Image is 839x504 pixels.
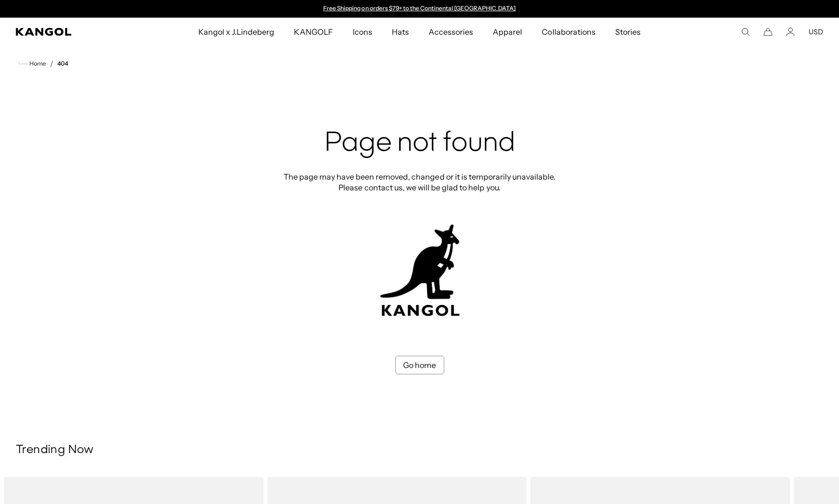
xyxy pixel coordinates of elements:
[281,128,559,160] h2: Page not found
[319,5,521,13] div: 1 of 2
[319,5,521,13] div: Announcement
[532,18,605,46] a: Collaborations
[395,356,444,374] a: Go home
[189,18,285,46] a: Kangol x J.Lindeberg
[46,58,53,69] li: /
[764,27,772,36] button: Cart
[605,18,650,46] a: Stories
[281,171,559,193] p: The page may have been removed, changed or it is temporarily unavailable. Please contact us, we w...
[382,18,419,46] a: Hats
[615,18,641,46] span: Stories
[284,18,342,46] a: KANGOLF
[343,18,382,46] a: Icons
[741,27,750,36] summary: Search here
[16,28,131,36] a: Kangol
[353,18,372,46] span: Icons
[493,18,522,46] span: Apparel
[392,18,409,46] span: Hats
[378,224,461,317] img: kangol-404-logo.jpg
[319,5,521,13] slideshow-component: Announcement bar
[419,18,483,46] a: Accessories
[16,443,823,458] h3: Trending Now
[198,18,275,46] span: Kangol x J.Lindeberg
[27,60,46,67] span: Home
[786,27,795,36] a: Account
[19,59,46,68] a: Home
[294,18,333,46] span: KANGOLF
[323,4,516,12] a: Free Shipping on orders $79+ to the Continental [GEOGRAPHIC_DATA]
[57,60,68,67] a: 404
[809,27,823,36] button: USD
[483,18,532,46] a: Apparel
[542,18,595,46] span: Collaborations
[429,18,473,46] span: Accessories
